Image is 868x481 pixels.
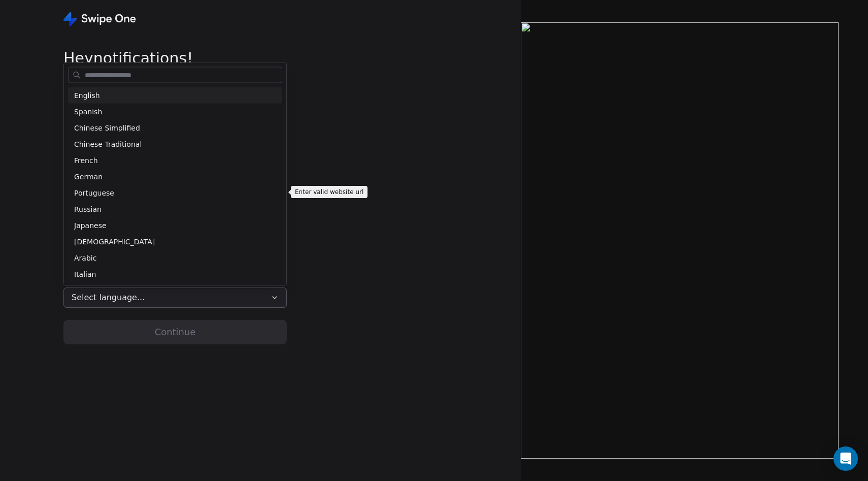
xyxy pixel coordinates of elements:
[74,252,96,263] span: Arabic
[74,139,142,149] span: Chinese Traditional
[74,220,107,231] span: Japanese
[74,236,155,247] span: [DEMOGRAPHIC_DATA]
[74,204,102,214] span: Russian
[74,187,114,198] span: Portuguese
[74,171,103,182] span: German
[74,269,96,279] span: Italian
[74,122,140,133] span: Chinese Simplified
[74,155,98,166] span: French
[74,106,102,117] span: Spanish
[74,90,100,101] span: English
